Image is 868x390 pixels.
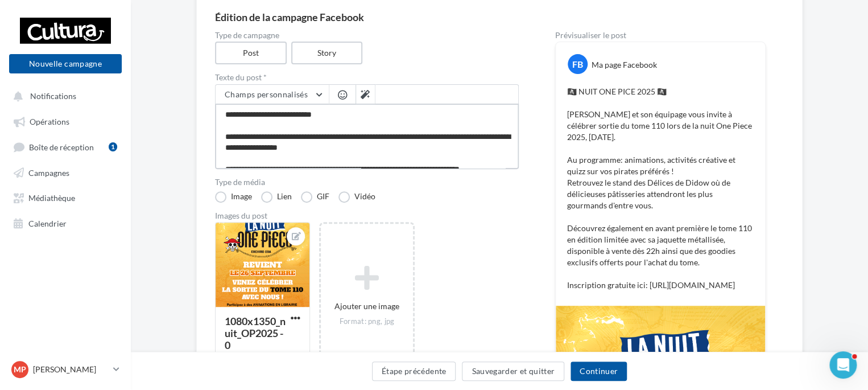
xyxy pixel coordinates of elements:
div: FB [568,54,588,74]
a: Boîte de réception1 [7,136,124,157]
button: Notifications [7,85,119,106]
a: MP [PERSON_NAME] [9,359,122,380]
span: Opérations [30,117,69,126]
span: Campagnes [28,167,69,177]
div: 1080x1350_nuit_OP2025 - 0 [225,315,286,351]
div: Ma page Facebook [592,59,657,71]
button: Continuer [571,362,627,381]
label: GIF [301,191,329,203]
label: Texte du post * [215,73,519,81]
button: Étape précédente [372,362,456,381]
a: Calendrier [7,212,124,233]
a: Médiathèque [7,187,124,207]
label: Story [291,42,363,64]
div: Édition de la campagne Facebook [215,12,784,22]
label: Lien [261,191,292,203]
a: Opérations [7,110,124,131]
label: Type de média [215,178,519,186]
span: MP [14,364,26,375]
span: Boîte de réception [29,142,94,151]
a: Campagnes [7,162,124,182]
p: [PERSON_NAME] [33,364,109,375]
span: Notifications [30,91,76,101]
button: Sauvegarder et quitter [462,362,564,381]
span: Calendrier [28,218,67,228]
iframe: Intercom live chat [829,351,857,379]
label: Post [215,42,287,64]
p: 🏴‍☠️ NUIT ONE PICE 2025 🏴‍☠️ [PERSON_NAME] et son équipage vous invite à célébrer sortie du tome ... [567,86,754,291]
button: Nouvelle campagne [9,54,122,73]
div: 1 [109,142,117,151]
button: Champs personnalisés [216,85,329,104]
span: Champs personnalisés [225,89,308,99]
label: Image [215,191,252,203]
div: Images du post [215,212,519,220]
span: Médiathèque [28,193,75,203]
label: Type de campagne [215,31,519,39]
div: Prévisualiser le post [555,31,766,39]
label: Vidéo [338,191,375,203]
